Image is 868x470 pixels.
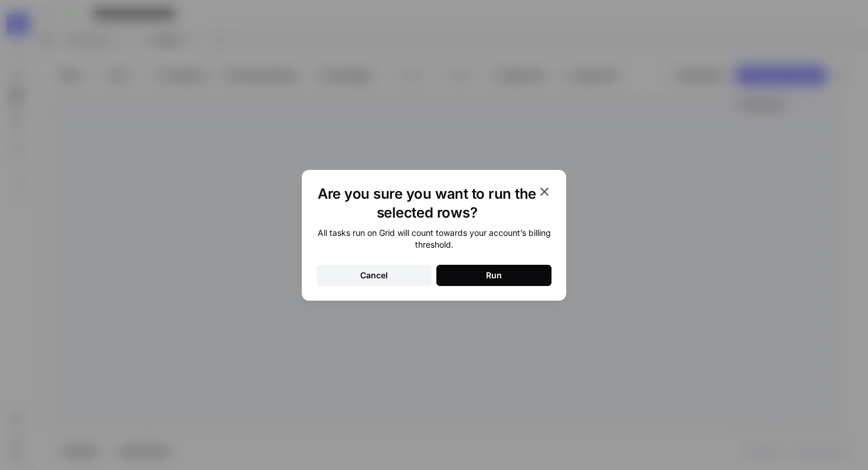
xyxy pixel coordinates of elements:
[316,227,552,251] div: All tasks run on Grid will count towards your account’s billing threshold.
[360,269,388,281] div: Cancel
[486,269,502,281] div: Run
[316,265,432,286] button: Cancel
[316,185,537,222] h1: Are you sure you want to run the selected rows?
[436,265,552,286] button: Run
